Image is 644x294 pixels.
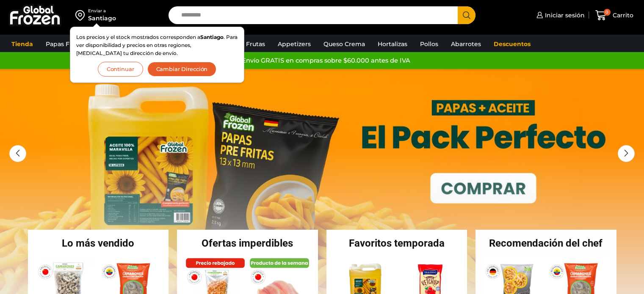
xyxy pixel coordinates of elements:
[98,62,143,77] button: Continuar
[593,5,636,25] a: 0 Carrito
[373,36,412,52] a: Hortalizas
[274,36,315,52] a: Appetizers
[147,62,217,77] button: Cambiar Dirección
[9,145,26,162] div: Previous slide
[177,238,318,248] h2: Ofertas imperdibles
[447,36,485,52] a: Abarrotes
[41,36,87,52] a: Papas Fritas
[75,8,88,22] img: address-field-icon.svg
[76,33,238,58] p: Los precios y el stock mostrados corresponden a . Para ver disponibilidad y precios en otras regi...
[326,238,467,248] h2: Favoritos temporada
[489,36,535,52] a: Descuentos
[611,11,633,19] span: Carrito
[7,36,37,52] a: Tienda
[534,7,585,24] a: Iniciar sesión
[319,36,369,52] a: Queso Crema
[28,238,169,248] h2: Lo más vendido
[604,9,611,16] span: 0
[475,238,616,248] h2: Recomendación del chef
[543,11,585,19] span: Iniciar sesión
[458,6,475,24] button: Search button
[200,34,224,40] strong: Santiago
[416,36,442,52] a: Pollos
[618,145,635,162] div: Next slide
[88,8,116,14] div: Enviar a
[88,14,116,22] div: Santiago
